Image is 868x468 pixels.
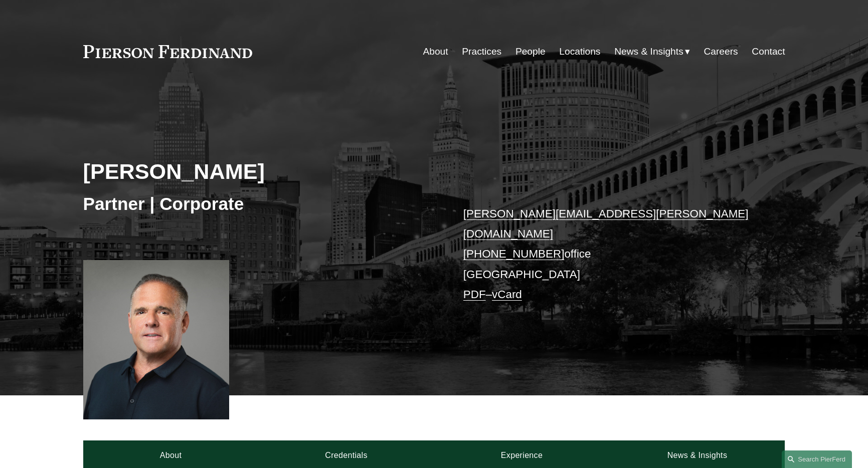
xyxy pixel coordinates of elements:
[559,42,600,61] a: Locations
[463,204,756,305] p: office [GEOGRAPHIC_DATA] –
[704,42,738,61] a: Careers
[463,248,565,260] a: [PHONE_NUMBER]
[752,42,785,61] a: Contact
[462,42,501,61] a: Practices
[463,207,749,240] a: [PERSON_NAME][EMAIL_ADDRESS][PERSON_NAME][DOMAIN_NAME]
[492,288,522,301] a: vCard
[463,288,486,301] a: PDF
[614,43,683,61] span: News & Insights
[782,450,852,468] a: Search this site
[423,42,448,61] a: About
[83,158,434,184] h2: [PERSON_NAME]
[515,42,546,61] a: People
[83,193,434,215] h3: Partner | Corporate
[614,42,690,61] a: folder dropdown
